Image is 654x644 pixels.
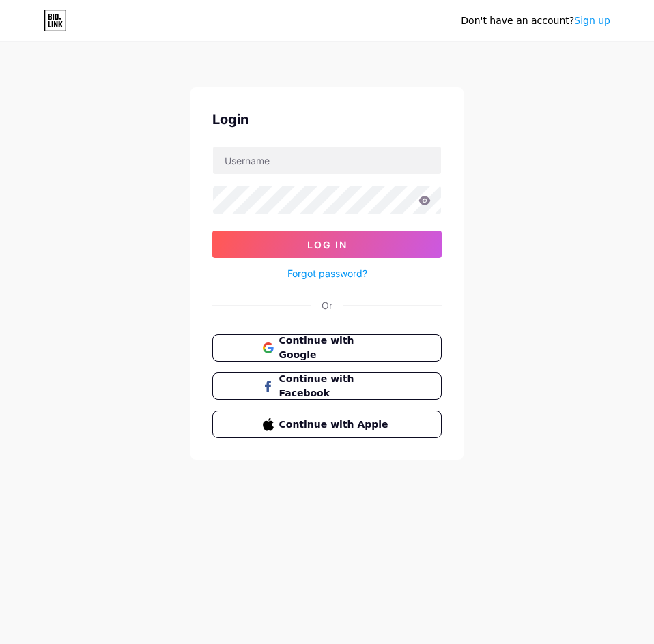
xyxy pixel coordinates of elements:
span: Continue with Google [279,334,392,362]
button: Log In [212,231,442,258]
div: Login [212,109,442,130]
input: Username [213,147,441,174]
span: Log In [307,239,347,250]
button: Continue with Apple [212,411,442,438]
button: Continue with Facebook [212,372,442,400]
a: Sign up [574,15,610,26]
span: Continue with Facebook [279,372,392,400]
div: Don't have an account? [461,14,610,28]
button: Continue with Google [212,334,442,362]
span: Continue with Apple [279,418,392,432]
div: Or [322,298,332,312]
a: Forgot password? [287,266,367,280]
